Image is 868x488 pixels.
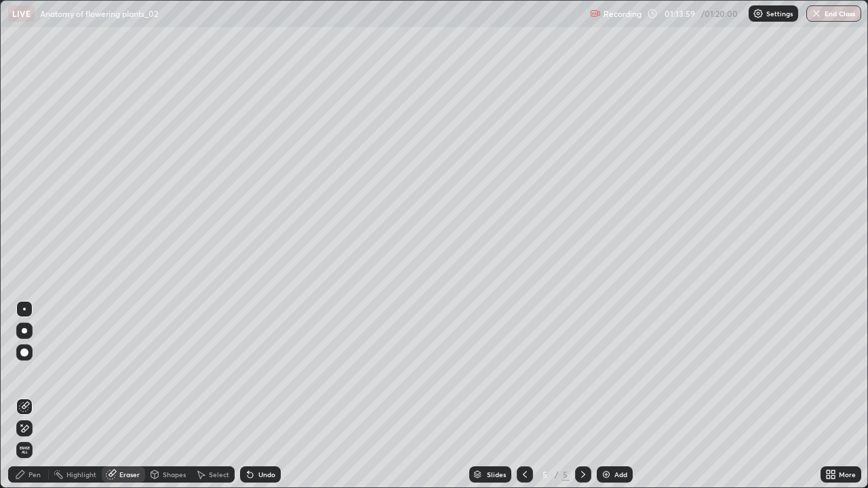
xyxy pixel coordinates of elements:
div: Select [209,471,229,478]
p: LIVE [12,8,31,19]
div: Pen [28,471,41,478]
img: recording.375f2c34.svg [590,8,601,19]
div: 5 [538,470,552,479]
div: Slides [487,471,506,478]
div: Eraser [119,471,140,478]
div: Add [614,471,627,478]
div: Shapes [163,471,186,478]
span: Erase all [17,446,32,454]
p: Recording [604,9,642,19]
div: Undo [258,471,275,478]
div: Highlight [66,471,96,478]
p: Settings [766,10,793,17]
img: end-class-cross [811,8,822,19]
p: Anatomy of flowering plants_02 [40,8,158,19]
div: / [555,470,559,479]
img: class-settings-icons [753,8,764,19]
div: More [839,471,856,478]
button: End Class [806,5,861,22]
img: add-slide-button [601,469,612,480]
div: 5 [561,468,570,481]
